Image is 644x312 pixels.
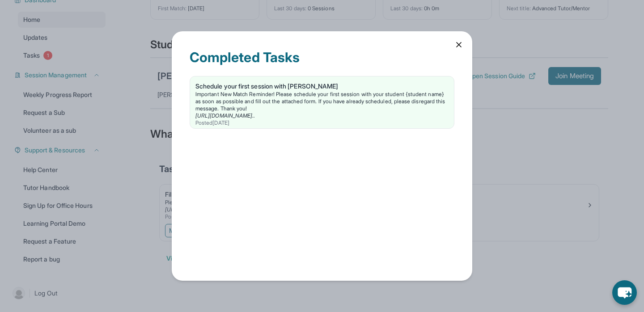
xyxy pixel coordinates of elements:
[195,119,449,126] div: Posted [DATE]
[190,76,454,128] a: Schedule your first session with [PERSON_NAME]Important New Match Reminder! Please schedule your ...
[195,91,449,112] div: Important New Match Reminder! Please schedule your first session with your student {student name}...
[190,49,454,76] div: Completed Tasks
[195,82,449,91] div: Schedule your first session with [PERSON_NAME]
[195,112,255,119] a: [URL][DOMAIN_NAME]..
[612,280,637,305] button: chat-button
